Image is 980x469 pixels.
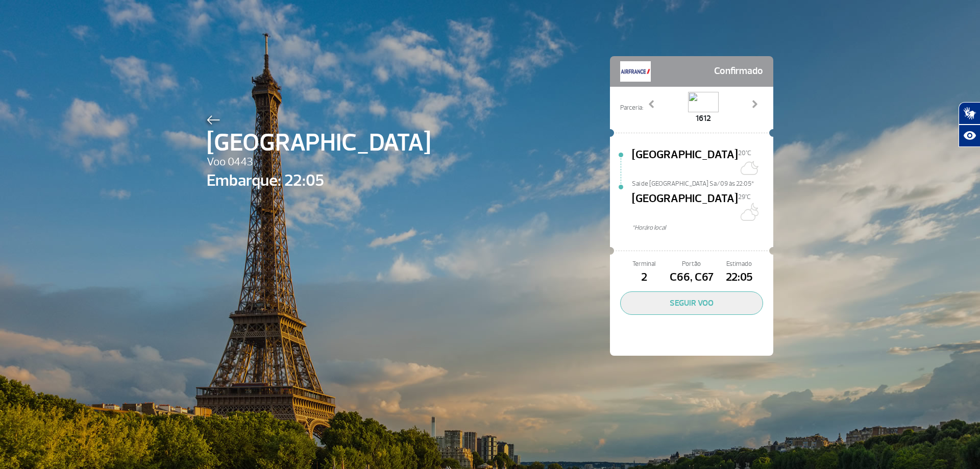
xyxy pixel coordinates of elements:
button: SEGUIR VOO [620,291,763,315]
img: Algumas nuvens [738,202,758,222]
span: Voo 0443 [207,154,431,171]
span: [GEOGRAPHIC_DATA] [632,190,738,223]
span: Parceria: [620,103,643,113]
span: Sai de [GEOGRAPHIC_DATA] Sa/09 às 22:05* [632,179,773,186]
span: Terminal [620,259,668,269]
span: Estimado [716,259,763,269]
span: C66, C67 [668,269,715,286]
span: 1612 [688,112,719,125]
span: 29°C [738,193,751,201]
span: Embarque: 22:05 [207,168,431,193]
span: 20°C [738,149,751,157]
span: Confirmado [714,61,763,82]
div: Plugin de acessibilidade da Hand Talk. [959,102,980,147]
button: Abrir tradutor de língua de sinais. [959,102,980,125]
button: Abrir recursos assistivos. [959,125,980,147]
img: Céu limpo [738,158,758,178]
span: [GEOGRAPHIC_DATA] [632,146,738,179]
span: [GEOGRAPHIC_DATA] [207,125,431,161]
span: *Horáro local [632,223,773,233]
span: Portão [668,259,715,269]
span: 22:05 [716,269,763,286]
span: 2 [620,269,668,286]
